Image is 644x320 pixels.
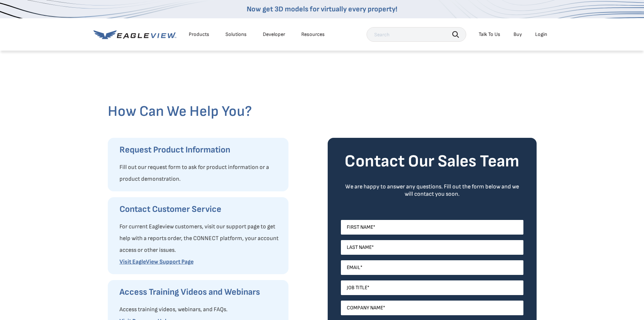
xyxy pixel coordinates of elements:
[119,304,281,316] p: Access training videos, webinars, and FAQs.
[347,224,373,231] span: First Name
[347,264,360,271] span: Email
[535,31,547,38] div: Login
[514,31,522,38] a: Buy
[301,31,325,38] div: Resources
[119,258,194,265] a: Visit EagleView Support Page
[479,31,500,38] div: Talk To Us
[119,162,281,185] p: Fill out our request form to ask for product information or a product demonstration.
[119,144,281,156] h3: Request Product Information
[108,103,537,120] h2: How Can We Help You?
[225,31,247,38] div: Solutions
[247,5,397,14] a: Now get 3D models for virtually every property!
[347,305,383,311] span: Company Name
[263,31,285,38] a: Developer
[189,31,209,38] div: Products
[347,244,372,251] span: Last Name
[119,221,281,256] p: For current Eagleview customers, visit our support page to get help with a reports order, the CON...
[119,286,281,298] h3: Access Training Videos and Webinars
[119,203,281,215] h3: Contact Customer Service
[367,27,466,42] input: Search
[345,151,519,172] strong: Contact Our Sales Team
[341,183,523,198] div: We are happy to answer any questions. Fill out the form below and we will contact you soon.
[347,284,367,291] span: Job Title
